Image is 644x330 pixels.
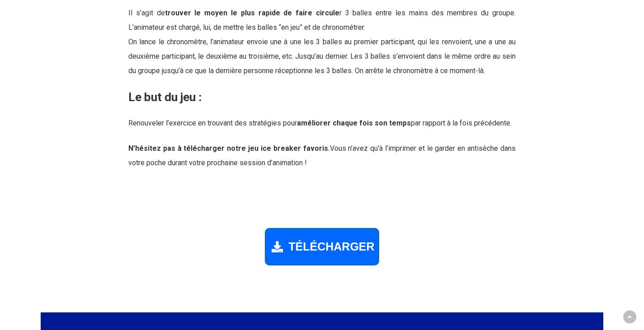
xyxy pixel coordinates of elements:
[128,37,516,75] span: On lance le chronomètre, l’animateur envoie une à une les 3 balles au premier participant, qui le...
[128,141,516,170] p: Vous n’avez qu’à l’imprimer et le garder en antisèche dans votre poche durant votre prochaine ses...
[128,201,516,219] h2: Outils - Icebreaker balles
[128,144,330,153] strong: N’hésitez pas à télécharger notre jeu ice breaker favoris.
[297,119,411,127] strong: améliorer chaque fois son temps
[128,119,512,127] span: Renouveler l’exercice en trouvant des stratégies pour par rapport à la fois précédente.
[128,9,516,32] span: Il s’agit de r 3 balles entre les mains des membres du groupe. L’animateur est chargé, lui, de me...
[288,240,374,253] span: TÉLÉCHARGER
[165,9,339,17] strong: trouver le moyen le plus rapide de faire circule
[128,90,202,104] strong: Le but du jeu :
